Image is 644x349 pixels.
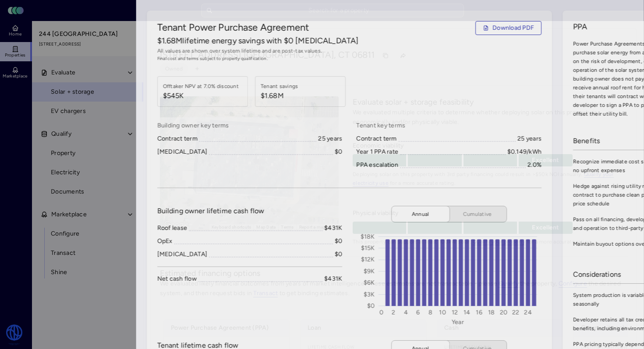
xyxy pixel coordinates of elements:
[452,318,464,326] text: Year
[157,206,264,216] span: Building owner lifetime cash flow
[404,309,408,316] text: 4
[512,309,520,316] text: 22
[157,250,207,259] div: [MEDICAL_DATA]
[157,46,541,55] span: All values are shown over system lifetime and are post-tax values.
[163,91,238,101] span: $545K
[524,309,532,316] text: 24
[163,82,238,91] div: Offtaker NPV at 7.0% discount
[364,291,375,298] text: $3K
[157,21,309,35] span: Tenant Power Purchase Agreement
[452,309,458,316] text: 12
[379,309,383,316] text: 0
[324,223,342,233] div: $431K
[439,309,446,316] text: 10
[398,210,442,219] span: Annual
[517,134,541,144] div: 25 years
[361,244,375,252] text: $15K
[261,91,298,101] span: $1.68M
[500,309,508,316] text: 20
[157,274,196,284] div: Net cash flow
[157,121,342,130] span: Building owner key terms
[364,268,375,275] text: $9K
[492,23,534,33] span: Download PDF
[428,309,432,316] text: 8
[356,160,398,170] div: PPA escalation
[356,134,396,144] div: Contract term
[356,147,398,157] div: Year 1 PPA rate
[367,302,375,310] text: $0
[157,147,207,157] div: [MEDICAL_DATA]
[261,82,298,91] div: Tenant savings
[334,147,342,157] div: $0
[157,236,172,246] div: OpEx
[318,134,342,144] div: 25 years
[464,309,471,316] text: 14
[527,160,541,170] div: 2.0%
[455,210,499,219] span: Cumulative
[488,309,495,316] text: 18
[334,250,342,259] div: $0
[416,309,420,316] text: 6
[157,35,358,46] span: $1.68M lifetime energy savings with $0 [MEDICAL_DATA]
[364,279,375,286] text: $6K
[361,233,375,240] text: $18K
[361,256,375,263] text: $12K
[324,274,342,284] div: $431K
[507,147,541,157] div: $0.149/kWh
[392,309,395,316] text: 2
[356,121,541,130] span: Tenant key terms
[157,55,541,62] span: Final cost and terms subject to property qualification.
[157,223,187,233] div: Roof lease
[157,134,197,144] div: Contract term
[475,21,541,35] button: Download PDF
[334,236,342,246] div: $0
[476,309,482,316] text: 16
